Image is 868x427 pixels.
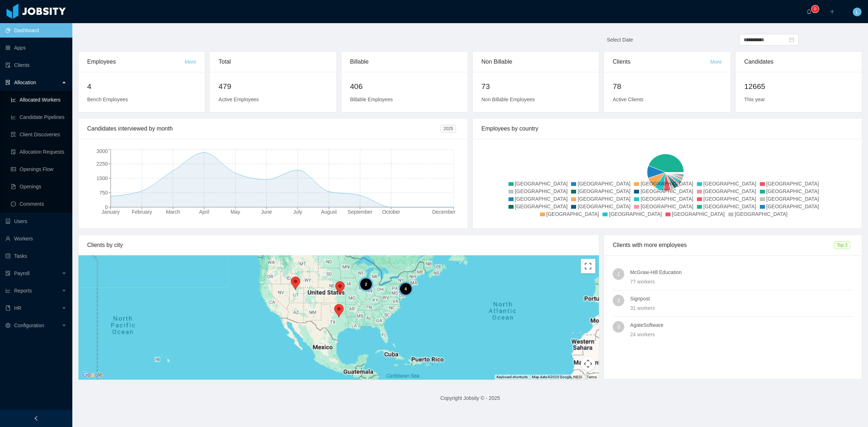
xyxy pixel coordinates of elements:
span: Select Date [607,37,633,43]
span: [GEOGRAPHIC_DATA] [641,196,693,202]
footer: Copyright Jobsity © - 2025 [72,386,868,411]
span: Billable Employees [350,97,393,102]
div: Clients [613,52,710,72]
tspan: February [132,209,152,215]
a: icon: profileTasks [5,249,67,263]
span: Active Clients [613,97,643,102]
span: Bench Employees [87,97,128,102]
a: Open this area in Google Maps (opens a new window) [80,370,104,380]
span: Top 3 [834,241,850,249]
span: [GEOGRAPHIC_DATA] [703,181,756,187]
div: Non Billable [481,52,590,72]
h2: 73 [481,81,590,92]
tspan: October [382,209,400,215]
tspan: 0 [105,204,108,210]
i: icon: line-chart [5,288,10,293]
a: icon: file-textOpenings [11,179,67,194]
tspan: May [231,209,240,215]
span: [GEOGRAPHIC_DATA] [578,196,630,202]
h2: 78 [613,81,722,92]
h4: AgateSoftware [630,321,853,329]
span: L [856,8,859,16]
span: [GEOGRAPHIC_DATA] [641,204,693,209]
a: icon: auditClients [5,58,67,72]
div: Total [218,52,327,72]
span: 2025 [441,125,456,133]
tspan: September [348,209,373,215]
a: Terms [587,375,597,379]
div: 24 workers [630,330,853,338]
span: HR [14,305,21,311]
a: More [710,59,722,65]
i: icon: bell [807,9,812,14]
tspan: June [261,209,272,215]
div: Candidates [744,52,853,72]
span: [GEOGRAPHIC_DATA] [546,211,599,217]
span: Payroll [14,270,30,276]
span: Non Billable Employees [481,97,535,102]
div: 4 [398,282,413,296]
div: Employees by country [481,119,853,139]
div: Employees [87,52,184,72]
span: Active Employees [218,97,259,102]
span: [GEOGRAPHIC_DATA] [515,188,568,194]
span: Map data ©2025 Google, INEGI [532,375,582,379]
tspan: 1500 [97,175,108,181]
a: icon: line-chartCandidate Pipelines [11,110,67,124]
span: [GEOGRAPHIC_DATA] [766,196,819,202]
h2: 4 [87,81,196,92]
span: [GEOGRAPHIC_DATA] [703,188,756,194]
a: icon: userWorkers [5,231,67,246]
div: 31 workers [630,304,853,312]
h4: Signpost [630,295,853,303]
span: 1 [617,268,620,280]
a: icon: messageComments [11,197,67,211]
tspan: April [199,209,209,215]
tspan: August [321,209,337,215]
a: icon: file-doneAllocation Requests [11,145,67,159]
div: Clients with more employees [613,235,834,255]
span: [GEOGRAPHIC_DATA] [766,204,819,209]
span: [GEOGRAPHIC_DATA] [578,188,630,194]
span: Configuration [14,323,44,328]
button: Keyboard shortcuts [497,375,528,380]
img: Google [80,370,104,380]
span: [GEOGRAPHIC_DATA] [515,181,568,187]
h4: McGraw-Hill Education [630,268,853,276]
span: [GEOGRAPHIC_DATA] [703,204,756,209]
span: [GEOGRAPHIC_DATA] [672,211,725,217]
a: icon: idcardOpenings Flow [11,162,67,176]
tspan: July [293,209,302,215]
tspan: 750 [99,190,108,196]
tspan: January [102,209,120,215]
tspan: 3000 [97,148,108,154]
button: Map camera controls [581,356,595,371]
span: [GEOGRAPHIC_DATA] [766,188,819,194]
a: icon: appstoreApps [5,40,67,55]
i: icon: book [5,306,10,311]
h2: 12665 [744,81,853,92]
i: icon: solution [5,80,10,85]
span: [GEOGRAPHIC_DATA] [515,204,568,209]
i: icon: plus [830,9,835,14]
a: icon: file-searchClient Discoveries [11,127,67,142]
span: [GEOGRAPHIC_DATA] [735,211,788,217]
sup: 0 [812,5,819,13]
span: 3 [617,321,620,333]
span: Allocation [14,80,36,85]
span: [GEOGRAPHIC_DATA] [766,181,819,187]
span: [GEOGRAPHIC_DATA] [609,211,662,217]
i: icon: calendar [789,37,794,42]
a: icon: line-chartAllocated Workers [11,93,67,107]
h2: 406 [350,81,459,92]
a: icon: pie-chartDashboard [5,23,67,38]
div: 77 workers [630,278,853,286]
i: icon: file-protect [5,271,10,276]
a: More [184,59,196,65]
tspan: 2250 [97,161,108,167]
div: Billable [350,52,459,72]
span: [GEOGRAPHIC_DATA] [641,188,693,194]
i: icon: setting [5,323,10,328]
button: Toggle fullscreen view [581,259,595,273]
div: 2 [359,277,373,291]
